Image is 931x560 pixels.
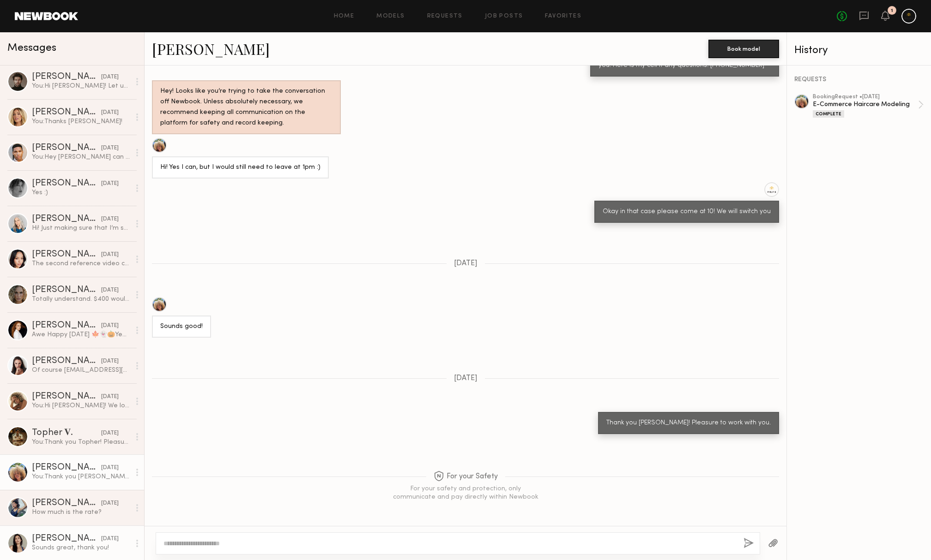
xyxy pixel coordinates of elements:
button: Book model [708,40,779,58]
div: Hey! Looks like you’re trying to take the conversation off Newbook. Unless absolutely necessary, ... [160,86,332,129]
div: Hi! Yes I can, but I would still need to leave at 1pm :) [160,162,320,173]
div: [PERSON_NAME] [32,250,101,259]
span: Messages [7,43,56,54]
div: [PERSON_NAME] [32,286,101,295]
div: [DATE] [101,144,119,153]
div: [PERSON_NAME] [32,357,101,366]
div: You: Thanks [PERSON_NAME]! [32,117,130,126]
div: [PERSON_NAME] [32,392,101,401]
div: [PERSON_NAME] [32,499,101,508]
span: [DATE] [454,375,478,382]
div: [DATE] [101,108,119,117]
div: Totally understand. $400 would be my lowest for a reel. I’d be willing to drop 30 day paid ad to ... [32,295,130,304]
div: Of course [EMAIL_ADDRESS][DOMAIN_NAME] I have brown hair. It’s slightly wavy and quite thick. [32,366,130,375]
div: [PERSON_NAME] [32,463,101,472]
div: Okay in that case please come at 10! We will switch you [603,207,771,217]
div: [PERSON_NAME] [32,108,101,117]
span: For your Safety [434,471,498,483]
div: [DATE] [101,429,119,438]
div: Sounds great, thank you! [32,543,130,552]
div: [DATE] [101,179,119,188]
div: E-Commerce Haircare Modeling [813,100,918,109]
div: History [794,45,924,56]
div: [DATE] [101,73,119,82]
div: [DATE] [101,215,119,224]
div: Hi! Just making sure that I’m sending raw files for you to edit? I don’t do editing or add anythi... [32,224,130,232]
div: Thank you [PERSON_NAME]! Pleasure to work with you. [606,418,771,429]
a: bookingRequest •[DATE]E-Commerce Haircare ModelingComplete [813,94,924,118]
a: Favorites [545,13,581,19]
a: Book model [708,44,779,52]
div: [DATE] [101,250,119,259]
div: You: Thank you Topher! Pleasure to work with you. [32,438,130,447]
div: [DATE] [101,464,119,472]
div: [DATE] [101,393,119,401]
div: [DATE] [101,357,119,366]
div: [PERSON_NAME] [32,72,101,82]
div: REQUESTS [794,77,924,83]
div: [DATE] [101,322,119,330]
div: Yes :) [32,188,130,197]
a: [PERSON_NAME] [152,39,270,59]
div: Awe Happy [DATE] 🍁👻🎃Yep that works! Typically for 90 days usage I just do 30% so $150 20% for 60 ... [32,330,130,339]
div: Complete [813,110,844,118]
div: [PERSON_NAME] [32,534,101,543]
div: 1 [891,8,893,13]
span: [DATE] [454,260,478,268]
div: You: Hi [PERSON_NAME]! We love your content and wanted to see if you were interested/available to... [32,401,130,410]
a: Requests [427,13,463,19]
div: [DATE] [101,499,119,508]
div: Sounds good! [160,322,203,332]
div: [PERSON_NAME] [32,179,101,188]
div: You: Hi [PERSON_NAME]! Let us know if you're interested! [32,82,130,90]
div: [PERSON_NAME] [32,143,101,153]
a: Job Posts [485,13,523,19]
a: Home [334,13,355,19]
div: How much is the rate? [32,508,130,517]
div: You: Thank you [PERSON_NAME]! Pleasure to work with you. [32,472,130,481]
a: Models [376,13,405,19]
div: [PERSON_NAME] [32,214,101,224]
div: Topher 𝐕. [32,427,101,438]
div: The second reference video can work at a $300 rate, provided it doesn’t require showing hair wash... [32,259,130,268]
div: [DATE] [101,535,119,543]
div: [DATE] [101,286,119,295]
div: [PERSON_NAME] [32,321,101,330]
div: For your safety and protection, only communicate and pay directly within Newbook [392,485,539,501]
div: booking Request • [DATE] [813,94,918,100]
div: You: Hey [PERSON_NAME] can you please respond? We paid you and didn't receive the final asset. [32,153,130,161]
